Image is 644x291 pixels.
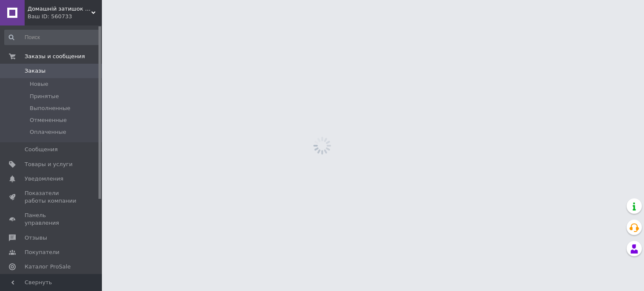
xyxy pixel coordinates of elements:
span: Показатели работы компании [25,189,79,205]
span: Принятые [30,93,59,100]
span: Сообщения [25,146,58,153]
span: Оплаченные [30,128,66,136]
span: Отмененные [30,116,67,124]
span: Выполненные [30,105,70,112]
span: Товары и услуги [25,161,73,168]
span: Уведомления [25,175,63,183]
span: Новые [30,80,48,88]
span: Панель управления [25,212,79,227]
span: Домашній затишок своїми руками. [28,5,91,13]
span: Каталог ProSale [25,263,70,271]
span: Заказы [25,67,45,75]
span: Покупатели [25,249,59,256]
span: Заказы и сообщения [25,53,85,60]
input: Поиск [4,30,100,45]
div: Ваш ID: 560733 [28,13,102,20]
span: Отзывы [25,234,47,242]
